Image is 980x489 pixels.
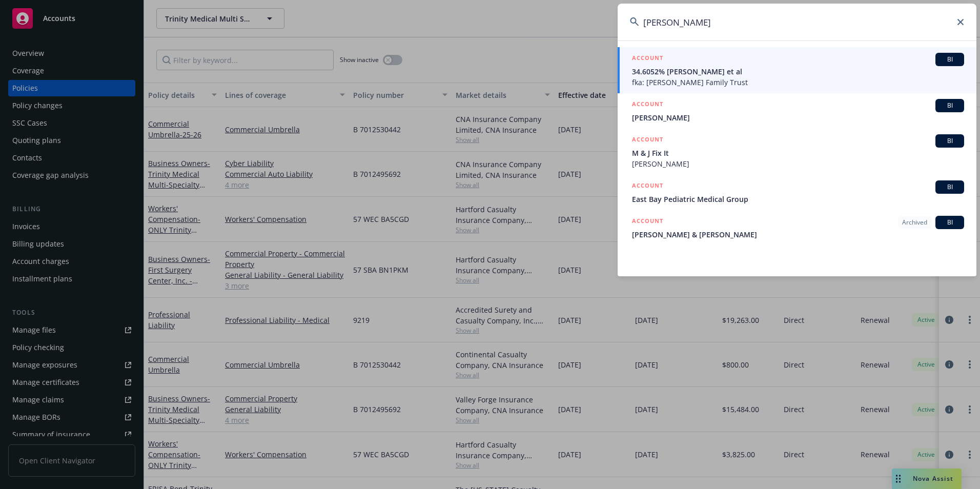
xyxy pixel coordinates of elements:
a: ACCOUNTBI[PERSON_NAME] [618,93,976,129]
span: 34.6052% [PERSON_NAME] et al [632,66,964,77]
a: ACCOUNTBIM & J Fix It[PERSON_NAME] [618,129,976,175]
span: BI [940,55,960,64]
span: [PERSON_NAME] & [PERSON_NAME] [632,229,964,240]
h5: ACCOUNT [632,53,663,65]
a: ACCOUNTBI34.6052% [PERSON_NAME] et alfka: [PERSON_NAME] Family Trust [618,47,976,93]
a: ACCOUNTBIEast Bay Pediatric Medical Group [618,175,976,210]
span: East Bay Pediatric Medical Group [632,194,964,205]
span: BI [940,101,960,110]
h5: ACCOUNT [632,99,663,111]
span: BI [940,218,960,227]
h5: ACCOUNT [632,216,663,228]
span: M & J Fix It [632,148,964,158]
h5: ACCOUNT [632,134,663,147]
input: Search... [618,4,976,40]
span: BI [940,136,960,146]
span: Archived [902,218,927,227]
a: ACCOUNTArchivedBI[PERSON_NAME] & [PERSON_NAME] [618,210,976,246]
span: [PERSON_NAME] [632,112,964,123]
h5: ACCOUNT [632,180,663,193]
span: [PERSON_NAME] [632,158,964,169]
span: BI [940,182,960,192]
span: fka: [PERSON_NAME] Family Trust [632,77,964,88]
